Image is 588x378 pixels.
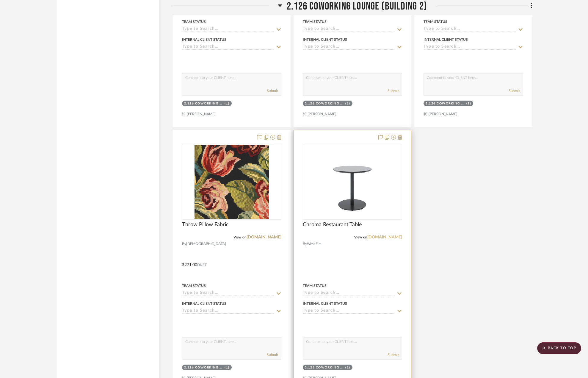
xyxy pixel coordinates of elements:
div: (1) [345,101,350,106]
span: Throw Pillow Fabric [182,221,229,228]
div: 2.126 Coworking Lounge (Building 2) [305,101,344,106]
button: Submit [267,88,278,93]
input: Type to Search… [182,26,274,32]
button: Submit [267,352,278,357]
span: View on [354,235,367,239]
div: (1) [345,365,350,370]
div: (1) [225,101,230,106]
input: Type to Search… [182,308,274,314]
input: Type to Search… [303,290,395,296]
scroll-to-top-button: BACK TO TOP [537,342,581,354]
div: Team Status [182,283,206,288]
span: West Elm [307,241,322,247]
div: (1) [466,101,471,106]
div: (1) [225,365,230,370]
div: 2.126 Coworking Lounge (Building 2) [184,101,223,106]
div: Team Status [303,19,327,24]
input: Type to Search… [424,26,516,32]
span: By [303,241,307,247]
button: Submit [388,88,399,93]
div: Team Status [303,283,327,288]
div: Team Status [424,19,447,24]
div: 2.126 Coworking Lounge (Building 2) [305,365,344,370]
span: View on [233,235,247,239]
input: Type to Search… [182,290,274,296]
div: 2.126 Coworking Lounge (Building 2) [184,365,223,370]
img: Throw Pillow Fabric [195,145,269,219]
input: Type to Search… [303,44,395,50]
div: Internal Client Status [303,301,347,306]
div: Internal Client Status [303,37,347,42]
span: [DEMOGRAPHIC_DATA] [186,241,226,247]
button: Submit [509,88,520,93]
div: Team Status [182,19,206,24]
button: Submit [388,352,399,357]
input: Type to Search… [424,44,516,50]
a: [DOMAIN_NAME] [247,235,281,239]
div: Internal Client Status [424,37,468,42]
input: Type to Search… [182,44,274,50]
span: By [182,241,186,247]
div: Internal Client Status [182,301,226,306]
input: Type to Search… [303,308,395,314]
div: 2.126 Coworking Lounge (Building 2) [426,101,465,106]
input: Type to Search… [303,26,395,32]
img: Chroma Restaurant Table [315,145,390,219]
a: [DOMAIN_NAME] [367,235,402,239]
div: Internal Client Status [182,37,226,42]
span: Chroma Restaurant Table [303,221,362,228]
div: 0 [303,144,402,219]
